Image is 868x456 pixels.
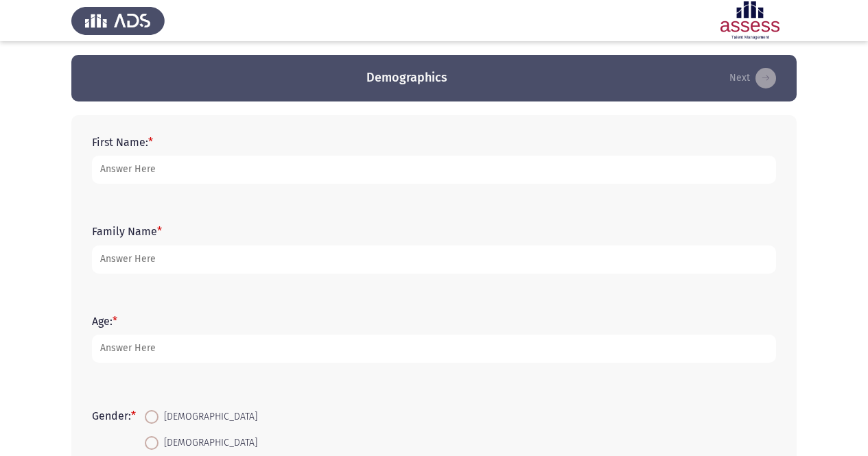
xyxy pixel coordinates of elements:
button: load next page [725,67,780,89]
label: Family Name [92,225,162,238]
span: [DEMOGRAPHIC_DATA] [159,435,257,451]
input: add answer text [92,335,776,363]
label: Gender: [92,409,136,422]
label: Age: [92,315,117,328]
input: add answer text [92,156,776,184]
label: First Name: [92,136,153,149]
span: [DEMOGRAPHIC_DATA] [159,409,257,425]
input: add answer text [92,245,776,274]
h3: Demographics [366,69,447,86]
img: Assessment logo of ASSESS English Language Assessment (3 Module) (Ad - IB) [703,1,797,40]
img: Assess Talent Management logo [71,1,165,40]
